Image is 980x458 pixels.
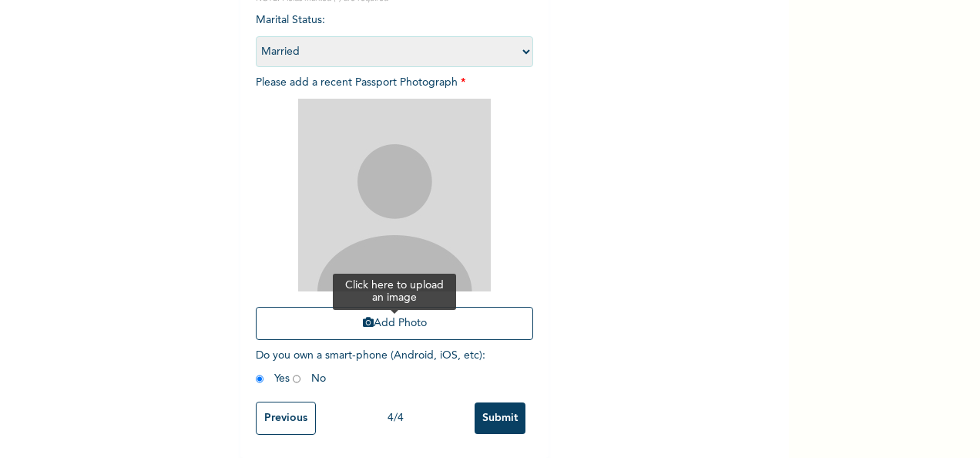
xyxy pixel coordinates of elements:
[256,402,316,435] input: Previous
[256,307,533,340] button: Add Photo
[298,99,491,291] img: Crop
[256,15,533,57] span: Marital Status :
[256,350,485,384] span: Do you own a smart-phone (Android, iOS, etc) : Yes No
[256,77,533,348] span: Please add a recent Passport Photograph
[475,402,525,434] input: Submit
[316,410,475,426] div: 4 / 4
